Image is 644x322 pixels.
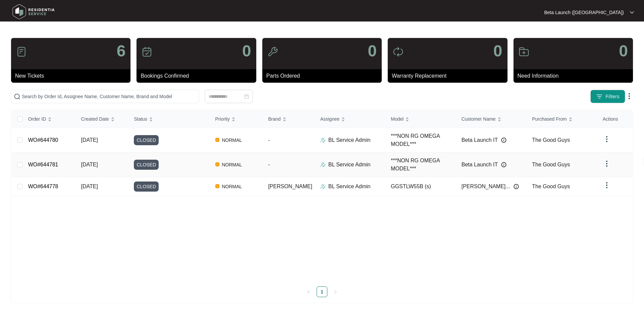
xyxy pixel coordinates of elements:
[603,181,611,189] img: dropdown arrow
[242,43,251,59] p: 0
[315,110,386,128] th: Assignee
[16,46,27,57] img: icon
[317,287,327,297] a: 1
[596,93,603,100] img: filter icon
[462,136,498,144] span: Beta Launch IT
[28,115,46,123] span: Order ID
[385,110,456,128] th: Model
[215,138,219,142] img: Vercel Logo
[141,72,256,80] p: Bookings Confirmed
[268,162,270,167] span: -
[518,72,633,80] p: Need Information
[76,110,129,128] th: Created Date
[268,137,270,143] span: -
[267,46,278,57] img: icon
[385,177,456,196] td: GGSTLW55B (s)
[320,184,326,189] img: Assigner Icon
[462,115,496,123] span: Customer Name
[456,110,527,128] th: Customer Name
[303,286,314,297] li: Previous Page
[544,9,624,16] p: Beta Launch ([GEOGRAPHIC_DATA])
[597,110,633,128] th: Actions
[320,137,326,143] img: Assigner Icon
[328,161,371,169] p: BL Service Admin
[219,161,245,169] span: NORMAL
[532,162,570,167] span: The Good Guys
[263,110,315,128] th: Brand
[393,46,404,57] img: icon
[317,286,327,297] li: 1
[605,93,620,100] span: Filters
[28,184,58,189] a: WO#644778
[462,161,498,169] span: Beta Launch IT
[81,137,98,143] span: [DATE]
[134,115,147,123] span: Status
[519,46,529,57] img: icon
[328,136,371,144] p: BL Service Admin
[619,43,628,59] p: 0
[117,43,126,59] p: 6
[501,162,506,167] img: Info icon
[625,92,633,100] img: dropdown arrow
[368,43,377,59] p: 0
[603,160,611,168] img: dropdown arrow
[630,11,634,14] img: dropdown arrow
[81,115,109,123] span: Created Date
[219,183,245,191] span: NORMAL
[210,110,263,128] th: Priority
[268,184,312,189] span: [PERSON_NAME]
[22,93,196,100] input: Search by Order Id, Assignee Name, Customer Name, Brand and Model
[134,135,159,145] span: CLOSED
[514,184,519,189] img: Info icon
[219,136,245,144] span: NORMAL
[330,286,341,297] button: right
[333,290,337,294] span: right
[215,184,219,188] img: Vercel Logo
[81,162,98,167] span: [DATE]
[10,2,57,22] img: residentia service logo
[462,183,510,191] span: [PERSON_NAME]...
[330,286,341,297] li: Next Page
[307,290,311,294] span: left
[14,93,20,100] img: search-icon
[493,43,502,59] p: 0
[266,72,382,80] p: Parts Ordered
[532,184,570,189] span: The Good Guys
[215,162,219,166] img: Vercel Logo
[15,72,130,80] p: New Tickets
[215,115,230,123] span: Priority
[303,286,314,297] button: left
[28,162,58,167] a: WO#644781
[501,137,506,143] img: Info icon
[532,115,567,123] span: Purchased From
[23,110,76,128] th: Order ID
[527,110,597,128] th: Purchased From
[268,115,280,123] span: Brand
[81,184,98,189] span: [DATE]
[142,46,152,57] img: icon
[134,182,159,192] span: CLOSED
[391,115,404,123] span: Model
[134,160,159,170] span: CLOSED
[128,110,210,128] th: Status
[320,115,340,123] span: Assignee
[603,135,611,143] img: dropdown arrow
[532,137,570,143] span: The Good Guys
[320,162,326,167] img: Assigner Icon
[328,183,371,191] p: BL Service Admin
[590,90,625,103] button: filter iconFilters
[392,72,507,80] p: Warranty Replacement
[28,137,58,143] a: WO#644780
